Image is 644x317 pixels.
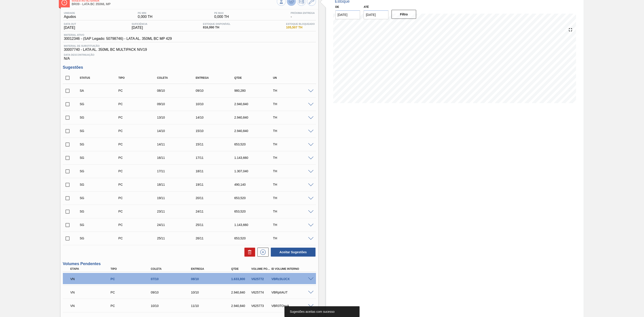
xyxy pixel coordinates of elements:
[117,169,161,173] div: Pedido de Compra
[230,277,252,281] div: 1.633,800
[364,10,388,19] input: dd/mm/yyyy
[156,210,200,213] div: 23/11/2025
[64,26,76,30] span: [DATE]
[270,304,317,308] div: VBR3TOsvA
[138,15,153,19] span: 0,000 TH
[272,76,316,79] div: UN
[63,65,316,70] h3: Sugestões
[79,143,123,146] div: Sugestão Criada
[64,37,172,41] span: 30012346 - (SAP Legado: 50798746) - LATA AL. 350ML BC MP 429
[214,12,229,14] span: PE MAX
[156,102,200,106] div: 09/10/2025
[233,210,278,213] div: 653,520
[117,89,161,92] div: Pedido de Compra
[156,116,200,119] div: 13/10/2025
[70,277,114,281] p: VN
[79,210,123,213] div: Sugestão Criada
[195,129,239,133] div: 15/10/2025
[272,116,316,119] div: TH
[255,248,269,257] div: Nova sugestão
[64,34,172,36] span: Material ativo
[230,291,252,294] div: 2.940,840
[203,23,231,25] span: Estoque Disponível
[72,2,277,6] span: BR09 - LATA BC 350ML MP
[272,156,316,160] div: TH
[271,248,316,257] button: Aceitar Sugestões
[272,236,316,240] div: TH
[79,102,123,106] div: Sugestão Criada
[79,223,123,227] div: Sugestão Criada
[250,277,272,281] div: V625772
[233,156,278,160] div: 1.143,660
[117,183,161,186] div: Pedido de Compra
[79,196,123,200] div: Sugestão Criada
[290,12,316,19] div: -
[156,143,200,146] div: 14/11/2025
[156,169,200,173] div: 17/11/2025
[79,116,123,119] div: Sugestão Criada
[117,223,161,227] div: Pedido de Compra
[156,76,200,79] div: Coleta
[233,76,278,79] div: Qtde
[195,89,239,92] div: 09/10/2025
[233,183,278,186] div: 490,140
[79,89,123,92] div: Sugestão Alterada
[270,267,317,270] div: Id Volume Interno
[150,304,196,308] div: 10/10/2025
[272,89,316,92] div: TH
[242,248,255,257] div: Excluir Sugestões
[233,129,278,133] div: 2.940,840
[272,210,316,213] div: TH
[233,89,278,92] div: 980,280
[117,236,161,240] div: Pedido de Compra
[64,15,76,19] span: Agudos
[195,116,239,119] div: 14/10/2025
[195,210,239,213] div: 24/11/2025
[138,12,153,14] span: PE MIN
[195,76,239,79] div: Entrega
[195,169,239,173] div: 18/11/2025
[117,116,161,119] div: Pedido de Compra
[156,156,200,160] div: 16/11/2025
[286,26,315,29] span: 105,507 TH
[117,196,161,200] div: Pedido de Compra
[272,196,316,200] div: TH
[250,291,272,294] div: V625774
[69,267,116,270] div: Etapa
[156,236,200,240] div: 25/11/2025
[63,262,316,266] h3: Volumes Pendentes
[195,143,239,146] div: 15/11/2025
[233,236,278,240] div: 653,520
[109,277,156,281] div: Pedido de Compra
[392,10,416,19] button: Filtro
[214,15,229,19] span: 0,000 TH
[64,23,76,25] span: Data out
[109,267,156,270] div: Tipo
[233,143,278,146] div: 653,520
[79,129,123,133] div: Sugestão Criada
[64,48,315,52] span: 30007740 - LATA AL. 350ML BC MULTIPACK NIV19
[79,76,123,79] div: Status
[190,267,236,270] div: Entrega
[272,183,316,186] div: TH
[272,143,316,146] div: TH
[64,53,315,56] span: Data Descontinuação
[109,291,156,294] div: Pedido de Compra
[233,102,278,106] div: 2.940,840
[79,236,123,240] div: Sugestão Criada
[79,156,123,160] div: Sugestão Criada
[195,236,239,240] div: 26/11/2025
[272,169,316,173] div: TH
[69,274,116,284] div: Volume de Negociação
[117,102,161,106] div: Pedido de Compra
[69,301,116,311] div: Volume de Negociação
[64,45,315,47] span: Material de Substituição
[117,129,161,133] div: Pedido de Compra
[270,291,317,294] div: VBRpIIAUT
[190,277,236,281] div: 08/10/2025
[230,304,252,308] div: 2.940,840
[156,196,200,200] div: 19/11/2025
[79,169,123,173] div: Sugestão Criada
[195,183,239,186] div: 19/11/2025
[230,267,252,270] div: Qtde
